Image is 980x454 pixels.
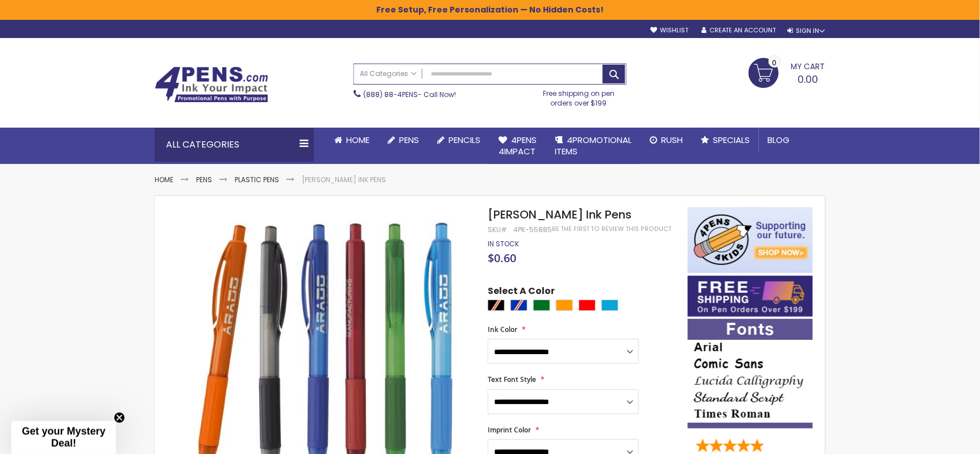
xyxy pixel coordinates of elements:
[552,225,671,233] a: Be the first to review this product
[363,90,456,99] span: - Call Now!
[555,134,632,157] span: 4PROMOTIONAL ITEMS
[759,128,799,153] a: Blog
[688,207,813,273] img: 4pens 4 kids
[354,64,422,83] a: All Categories
[196,175,212,184] a: Pens
[688,276,813,317] img: Free shipping on orders over $199
[513,225,552,234] div: 4PK-55885
[302,175,386,184] li: [PERSON_NAME] Ink Pens
[488,239,519,249] span: In stock
[488,225,509,234] strong: SKU
[773,57,777,68] span: 0
[499,134,537,157] span: 4Pens 4impact
[798,72,819,86] span: 0.00
[533,300,550,311] div: Green
[399,134,419,146] span: Pens
[449,134,480,146] span: Pencils
[428,128,489,153] a: Pencils
[701,26,776,35] a: Create an Account
[488,285,555,300] span: Select A Color
[155,128,314,162] div: All Categories
[749,58,825,86] a: 0.00 0
[360,69,417,78] span: All Categories
[379,128,428,153] a: Pens
[155,66,268,103] img: 4Pens Custom Pens and Promotional Products
[155,175,173,184] a: Home
[488,375,536,384] span: Text Font Style
[488,239,519,249] div: Availability
[488,325,517,334] span: Ink Color
[114,412,125,423] button: Close teaser
[531,85,627,107] div: Free shipping on pen orders over $199
[650,26,688,35] a: Wishlist
[235,175,279,184] a: Plastic Pens
[688,319,813,428] img: font-personalization-examples
[556,300,573,311] div: Orange
[488,425,531,435] span: Imprint Color
[713,134,750,146] span: Specials
[325,128,379,153] a: Home
[546,128,641,165] a: 4PROMOTIONALITEMS
[22,426,105,449] span: Get your Mystery Deal!
[768,134,790,146] span: Blog
[363,90,418,99] a: (888) 88-4PENS
[11,421,116,454] div: Get your Mystery Deal!Close teaser
[601,300,618,311] div: Turquoise
[692,128,759,153] a: Specials
[346,134,369,146] span: Home
[489,128,546,165] a: 4Pens4impact
[661,134,683,146] span: Rush
[788,27,825,35] div: Sign In
[579,300,596,311] div: Red
[488,250,516,266] span: $0.60
[488,207,632,222] span: [PERSON_NAME] Ink Pens
[641,128,692,153] a: Rush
